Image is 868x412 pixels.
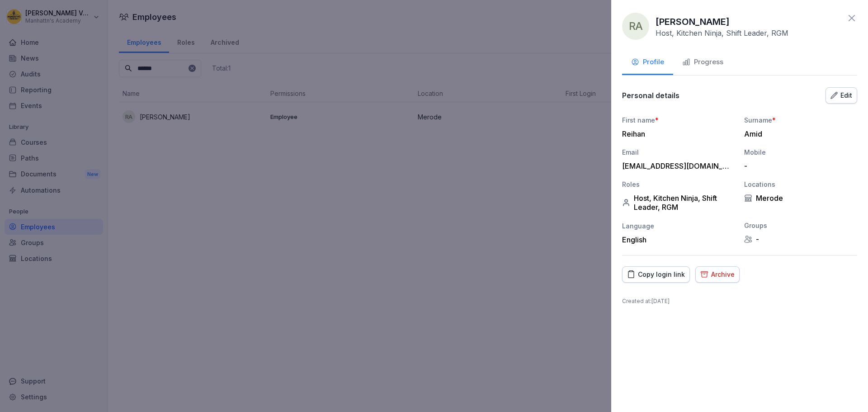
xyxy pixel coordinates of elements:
[622,51,673,75] button: Profile
[656,15,730,28] p: [PERSON_NAME]
[622,180,735,189] div: Roles
[700,270,735,279] div: Archive
[744,147,857,157] div: Mobile
[622,91,679,100] p: Personal details
[826,87,857,104] button: Edit
[622,115,735,125] div: First name
[622,161,731,170] div: [EMAIL_ADDRESS][DOMAIN_NAME]
[622,129,731,138] div: Reihan
[744,194,857,203] div: Merode
[744,129,853,138] div: Amid
[622,221,735,231] div: Language
[622,147,735,157] div: Email
[622,235,735,244] div: English
[622,297,857,305] p: Created at : [DATE]
[673,51,732,75] button: Progress
[744,235,857,244] div: -
[744,161,853,170] div: -
[744,221,857,230] div: Groups
[656,28,788,38] p: Host, Kitchen Ninja, Shift Leader, RGM
[695,266,740,283] button: Archive
[622,266,690,283] button: Copy login link
[744,115,857,125] div: Surname
[830,90,852,100] div: Edit
[622,13,649,40] div: RA
[631,57,664,67] div: Profile
[627,270,685,279] div: Copy login link
[744,180,857,189] div: Locations
[682,57,723,67] div: Progress
[622,194,735,212] div: Host, Kitchen Ninja, Shift Leader, RGM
